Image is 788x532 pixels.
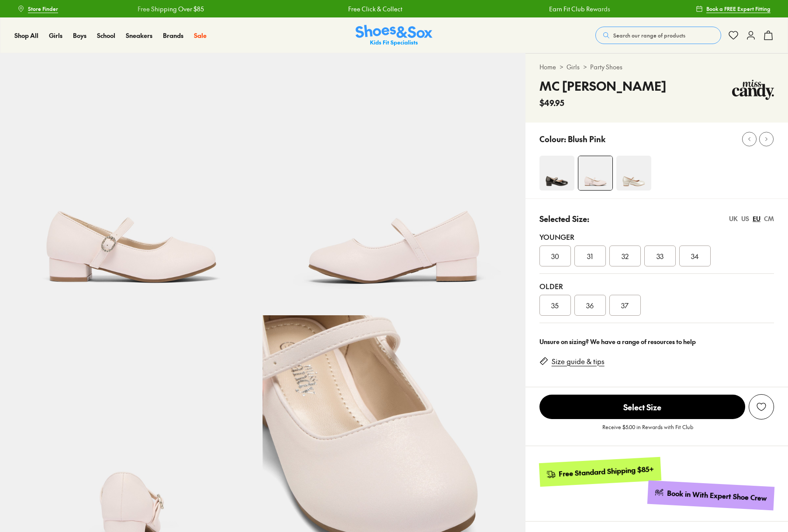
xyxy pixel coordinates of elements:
[194,31,207,40] a: Sale
[539,457,661,487] a: Free Standard Shipping $85+
[622,251,629,261] span: 32
[696,1,771,17] a: Book a FREE Expert Fitting
[613,31,685,39] span: Search our range of products
[558,464,654,479] div: Free Standard Shipping $85+
[49,31,62,40] span: Girls
[548,4,609,14] a: Earn Fit Club Rewards
[578,156,612,190] img: 4-554504_1
[764,214,774,223] div: CM
[551,300,559,310] span: 35
[657,251,664,261] span: 33
[539,281,774,291] div: Older
[667,488,767,503] div: Book in With Expert Shoe Crew
[347,4,401,14] a: Free Click & Collect
[539,77,666,95] h4: MC [PERSON_NAME]
[356,25,432,46] a: Shoes & Sox
[136,4,203,14] a: Free Shipping Over $85
[97,31,115,40] span: School
[590,62,622,72] a: Party Shoes
[14,31,38,40] a: Shop All
[356,25,432,46] img: SNS_Logo_Responsive.svg
[551,251,559,261] span: 30
[616,156,651,191] img: 4-502700_1
[587,251,593,261] span: 31
[691,251,699,261] span: 34
[14,31,38,40] span: Shop All
[194,31,207,40] span: Sale
[17,1,58,17] a: Store Finder
[749,394,774,419] button: Add to Wishlist
[263,53,525,315] img: 5-554505_1
[539,213,589,225] p: Selected Size:
[602,423,693,439] p: Receive $5.00 in Rewards with Fit Club
[647,481,774,511] a: Book in With Expert Shoe Crew
[586,300,594,310] span: 36
[732,77,774,103] img: Vendor logo
[706,5,771,13] span: Book a FREE Expert Fitting
[163,31,183,40] a: Brands
[753,214,760,223] div: EU
[567,62,580,72] a: Girls
[539,62,556,72] a: Home
[126,31,152,40] a: Sneakers
[539,232,774,242] div: Younger
[49,31,62,40] a: Girls
[73,31,86,40] span: Boys
[595,27,721,44] button: Search our range of products
[539,156,574,191] img: 4-502704_1
[539,394,745,419] button: Select Size
[621,300,629,310] span: 37
[126,31,152,40] span: Sneakers
[73,31,86,40] a: Boys
[539,62,774,72] div: > >
[539,337,774,346] div: Unsure on sizing? We have a range of resources to help
[741,214,749,223] div: US
[97,31,115,40] a: School
[539,97,564,109] span: $49.95
[539,133,566,145] p: Colour:
[28,5,58,13] span: Store Finder
[163,31,183,40] span: Brands
[568,133,605,145] p: Blush Pink
[552,357,605,366] a: Size guide & tips
[729,214,738,223] div: UK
